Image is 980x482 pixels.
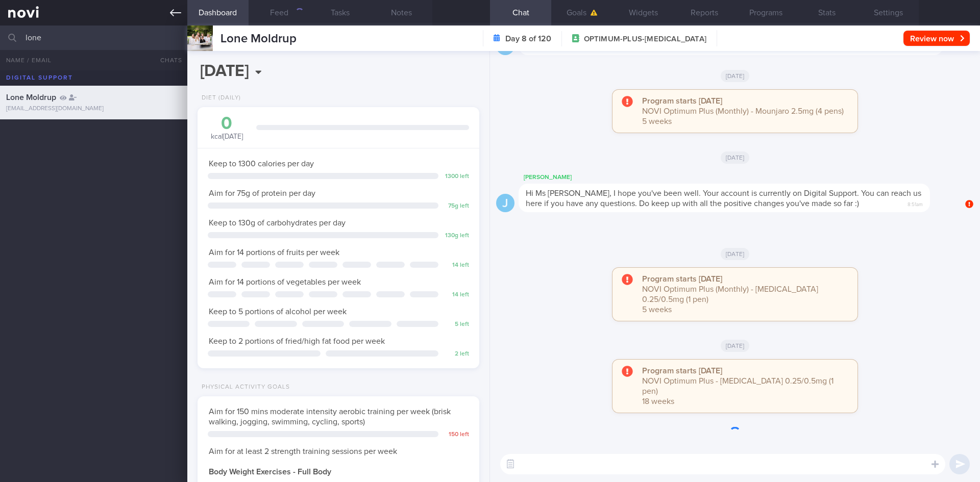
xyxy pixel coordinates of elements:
[642,97,722,105] strong: Program starts [DATE]
[642,397,674,405] span: 18 weeks
[6,105,181,113] div: [EMAIL_ADDRESS][DOMAIN_NAME]
[642,367,722,375] strong: Program starts [DATE]
[721,70,750,82] span: [DATE]
[444,202,469,210] div: 75 g left
[642,306,672,314] span: 5 weeks
[444,232,469,240] div: 130 g left
[642,117,672,125] span: 5 weeks
[444,291,469,299] div: 14 left
[209,278,361,286] span: Aim for 14 portions of vegetables per week
[444,262,469,269] div: 14 left
[209,447,397,455] span: Aim for at least 2 strength training sessions per week
[721,248,750,260] span: [DATE]
[209,468,331,476] strong: Body Weight Exercises - Full Body
[505,34,551,44] strong: Day 8 of 120
[209,189,315,197] span: Aim for 75g of protein per day
[208,115,246,133] div: 0
[444,173,469,181] div: 1300 left
[209,219,346,227] span: Keep to 130g of carbohydrates per day
[642,377,834,395] span: NOVI Optimum Plus - [MEDICAL_DATA] 0.25/0.5mg (1 pen)
[146,50,187,70] button: Chats
[209,337,385,345] span: Keep to 2 portions of fried/high fat food per week
[642,285,818,303] span: NOVI Optimum Plus (Monthly) - [MEDICAL_DATA] 0.25/0.5mg (1 pen)
[642,107,844,115] span: NOVI Optimum Plus (Monthly) - Mounjaro 2.5mg (4 pens)
[209,248,339,257] span: Aim for 14 portions of fruits per week
[519,171,961,184] div: [PERSON_NAME]
[6,93,56,102] span: Lone Moldrup
[444,350,469,358] div: 2 left
[220,33,297,45] span: Lone Moldrup
[444,321,469,328] div: 5 left
[903,31,970,46] button: Review now
[209,160,314,168] span: Keep to 1300 calories per day
[908,198,923,208] span: 8:51am
[444,431,469,439] div: 150 left
[526,189,921,208] span: Hi Ms [PERSON_NAME], I hope you've been well. Your account is currently on Digital Support. You c...
[496,194,514,213] div: J
[721,340,750,352] span: [DATE]
[642,275,722,283] strong: Program starts [DATE]
[208,115,246,142] div: kcal [DATE]
[584,34,706,44] span: OPTIMUM-PLUS-[MEDICAL_DATA]
[198,94,241,102] div: Diet (Daily)
[198,384,290,391] div: Physical Activity Goals
[209,308,347,316] span: Keep to 5 portions of alcohol per week
[209,408,451,426] span: Aim for 150 mins moderate intensity aerobic training per week (brisk walking, jogging, swimming, ...
[721,151,750,164] span: [DATE]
